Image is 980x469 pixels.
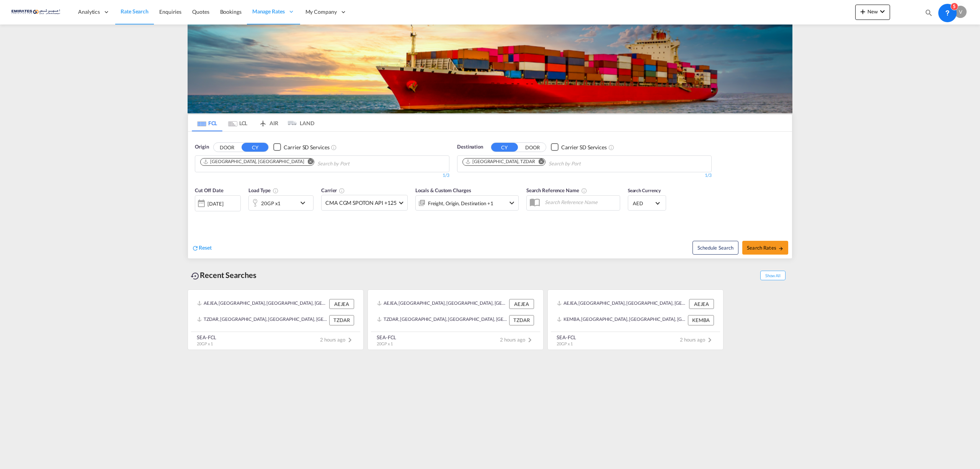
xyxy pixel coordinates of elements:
span: 2 hours ago [320,337,354,343]
button: CY [491,143,518,152]
div: KEMBA [688,315,714,325]
div: Carrier SD Services [284,144,329,151]
div: Dar es Salaam, TZDAR [465,159,535,165]
input: Search Reference Name [541,196,620,208]
div: icon-magnify [924,8,933,20]
span: Carrier [321,187,345,193]
md-checkbox: Checkbox No Ink [551,143,607,151]
md-checkbox: Checkbox No Ink [273,143,329,151]
input: Chips input. [549,158,621,170]
md-pagination-wrapper: Use the left and right arrow keys to navigate between tabs [192,114,314,131]
span: CMA CGM SPOTON API +125 [325,199,397,207]
md-icon: Unchecked: Search for CY (Container Yard) services for all selected carriers.Checked : Search for... [331,144,337,150]
div: SEA-FCL [557,334,576,341]
span: Manage Rates [252,8,285,15]
recent-search-card: AEJEA, [GEOGRAPHIC_DATA], [GEOGRAPHIC_DATA], [GEOGRAPHIC_DATA], [GEOGRAPHIC_DATA] AEJEATZDAR, [GE... [367,289,544,350]
md-tab-item: FCL [192,114,222,131]
div: icon-refreshReset [192,244,212,252]
md-icon: icon-backup-restore [191,271,200,281]
button: Remove [534,159,545,166]
button: Note: By default Schedule search will only considerorigin ports, destination ports and cut off da... [693,241,738,255]
span: Origin [195,143,209,151]
span: Rate Search [121,8,149,15]
md-chips-wrap: Chips container. Use arrow keys to select chips. [199,156,393,170]
span: Reset [199,244,212,251]
div: TZDAR [509,315,534,325]
div: Press delete to remove this chip. [465,159,537,165]
span: 20GP x 1 [557,341,573,346]
md-icon: icon-chevron-down [507,198,516,208]
div: V [954,6,967,18]
div: Recent Searches [188,266,260,284]
span: 2 hours ago [500,337,534,343]
span: New [858,8,887,15]
span: My Company [305,8,337,16]
span: Help [938,5,951,18]
span: Quotes [192,8,209,15]
div: TZDAR, Dar es Salaam, Tanzania, United Republic of, Eastern Africa, Africa [377,315,507,325]
md-icon: icon-plus 400-fg [858,7,867,16]
button: icon-plus 400-fgNewicon-chevron-down [855,5,890,20]
span: Enquiries [159,8,181,15]
span: Search Reference Name [526,187,587,193]
div: SEA-FCL [197,334,216,341]
div: TZDAR, Dar es Salaam, Tanzania, United Republic of, Eastern Africa, Africa [197,315,327,325]
md-icon: icon-chevron-down [298,198,311,208]
md-icon: icon-chevron-right [525,335,534,345]
md-icon: Your search will be saved by the below given name [581,188,587,194]
md-icon: icon-refresh [192,245,199,252]
div: AEJEA, Jebel Ali, United Arab Emirates, Middle East, Middle East [377,299,507,309]
div: AEJEA [509,299,534,309]
button: Search Ratesicon-arrow-right [742,241,788,255]
md-icon: The selected Trucker/Carrierwill be displayed in the rate results If the rates are from another f... [339,188,345,194]
md-icon: icon-information-outline [273,188,279,194]
div: Press delete to remove this chip. [203,159,305,165]
md-tab-item: LAND [284,114,314,131]
span: AED [633,200,654,207]
input: Chips input. [317,158,390,170]
div: 20GP x1 [261,198,281,209]
div: [DATE] [207,200,223,207]
div: 20GP x1icon-chevron-down [248,195,314,211]
button: DOOR [519,143,546,152]
span: Bookings [220,8,242,15]
div: AEJEA, Jebel Ali, United Arab Emirates, Middle East, Middle East [197,299,327,309]
md-icon: icon-airplane [258,119,268,124]
span: Search Currency [628,188,661,193]
div: SEA-FCL [377,334,396,341]
span: Locals & Custom Charges [415,187,471,193]
button: DOOR [214,143,240,152]
div: 1/3 [195,172,449,179]
md-icon: icon-chevron-right [705,335,714,345]
div: Carrier SD Services [561,144,607,151]
span: Search Rates [747,245,784,251]
recent-search-card: AEJEA, [GEOGRAPHIC_DATA], [GEOGRAPHIC_DATA], [GEOGRAPHIC_DATA], [GEOGRAPHIC_DATA] AEJEATZDAR, [GE... [188,289,364,350]
span: Destination [457,143,483,151]
div: AEJEA, Jebel Ali, United Arab Emirates, Middle East, Middle East [557,299,687,309]
span: Load Type [248,187,279,193]
div: Freight Origin Destination Factory Stuffing [428,198,493,209]
span: 20GP x 1 [377,341,393,346]
span: Analytics [78,8,100,16]
div: TZDAR [329,315,354,325]
md-icon: icon-magnify [924,8,933,17]
div: Freight Origin Destination Factory Stuffingicon-chevron-down [415,195,519,211]
md-icon: icon-chevron-right [345,335,354,345]
recent-search-card: AEJEA, [GEOGRAPHIC_DATA], [GEOGRAPHIC_DATA], [GEOGRAPHIC_DATA], [GEOGRAPHIC_DATA] AEJEAKEMBA, [GE... [547,289,724,350]
md-icon: icon-arrow-right [778,246,784,251]
div: AEJEA [689,299,714,309]
span: Show All [760,271,786,280]
button: Remove [302,159,314,166]
span: 2 hours ago [680,337,714,343]
md-tab-item: LCL [222,114,253,131]
div: Help [938,5,954,19]
md-chips-wrap: Chips container. Use arrow keys to select chips. [461,156,624,170]
div: Jebel Ali, AEJEA [203,159,304,165]
button: CY [242,143,268,152]
div: 1/3 [457,172,712,179]
img: LCL+%26+FCL+BACKGROUND.png [188,25,792,113]
md-select: Select Currency: د.إ AEDUnited Arab Emirates Dirham [632,198,662,209]
span: 20GP x 1 [197,341,213,346]
div: OriginDOOR CY Checkbox No InkUnchecked: Search for CY (Container Yard) services for all selected ... [188,132,792,258]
